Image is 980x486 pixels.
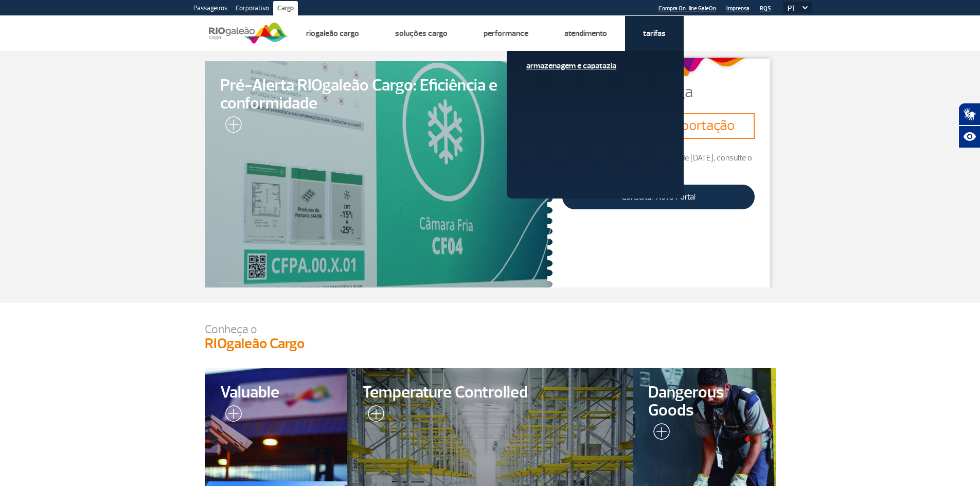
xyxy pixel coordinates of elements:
span: Dangerous Goods [648,384,760,420]
a: Armazenagem e Capatazia [526,60,664,71]
a: Compra On-line GaleOn [658,5,716,12]
span: Valuable [220,384,332,402]
img: leia-mais [220,116,242,137]
a: Tarifas [643,28,666,39]
a: Cargo [273,1,298,17]
button: Abrir recursos assistivos. [958,125,980,148]
a: Valuable [205,368,348,481]
a: Imprensa [726,5,750,12]
p: Conheça o [205,323,776,335]
a: Passageiros [189,1,231,17]
h3: RIOgaleão Cargo [205,335,776,353]
div: Plugin de acessibilidade da Hand Talk. [958,103,980,148]
img: leia-mais [363,405,384,426]
span: Temperature Controlled [363,384,617,402]
a: Pré-Alerta RIOgaleão Cargo: Eficiência e conformidade [205,61,553,287]
img: leia-mais [648,423,670,444]
a: Soluções Cargo [395,28,448,39]
img: leia-mais [220,405,242,426]
a: Performance [484,28,528,39]
button: Abrir tradutor de língua de sinais. [958,103,980,125]
a: RQS [760,5,771,12]
a: Corporativo [231,1,273,17]
span: Pré-Alerta RIOgaleão Cargo: Eficiência e conformidade [220,77,538,113]
a: Atendimento [564,28,607,39]
a: Riogaleão Cargo [306,28,359,39]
